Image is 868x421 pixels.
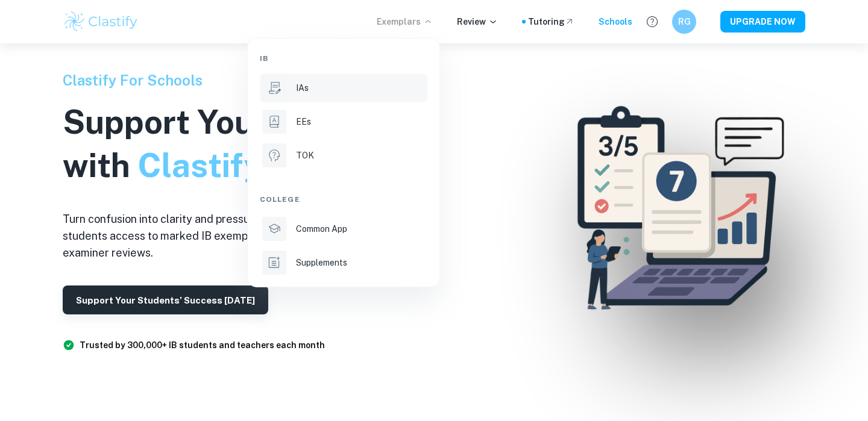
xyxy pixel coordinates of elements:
[296,149,314,162] p: TOK
[260,141,427,170] a: TOK
[260,53,268,64] span: IB
[260,248,427,277] a: Supplements
[296,81,309,95] p: IAs
[296,222,347,235] p: Common App
[260,107,427,136] a: EEs
[260,73,427,102] a: IAs
[296,256,347,269] p: Supplements
[260,194,300,205] span: College
[260,214,427,243] a: Common App
[296,115,311,128] p: EEs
